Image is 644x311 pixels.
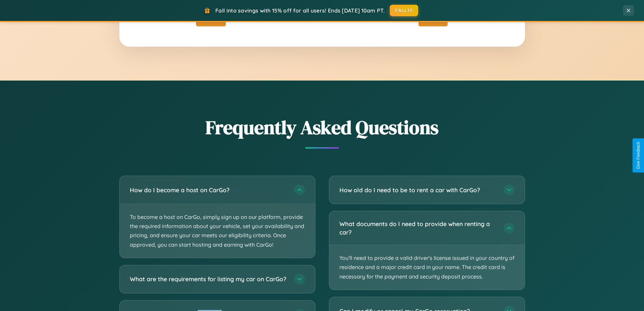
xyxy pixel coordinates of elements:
[130,186,287,194] h3: How do I become a host on CarGo?
[130,275,287,283] h3: What are the requirements for listing my car on CarGo?
[339,220,497,236] h3: What documents do I need to provide when renting a car?
[215,7,385,14] span: Fall into savings with 15% off for all users! Ends [DATE] 10am PT.
[120,204,315,258] p: To become a host on CarGo, simply sign up on our platform, provide the required information about...
[390,5,418,16] button: FALL15
[636,142,641,169] div: Give Feedback
[329,245,525,290] p: You'll need to provide a valid driver's license issued in your country of residence and a major c...
[119,114,525,140] h2: Frequently Asked Questions
[339,186,497,194] h3: How old do I need to be to rent a car with CarGo?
